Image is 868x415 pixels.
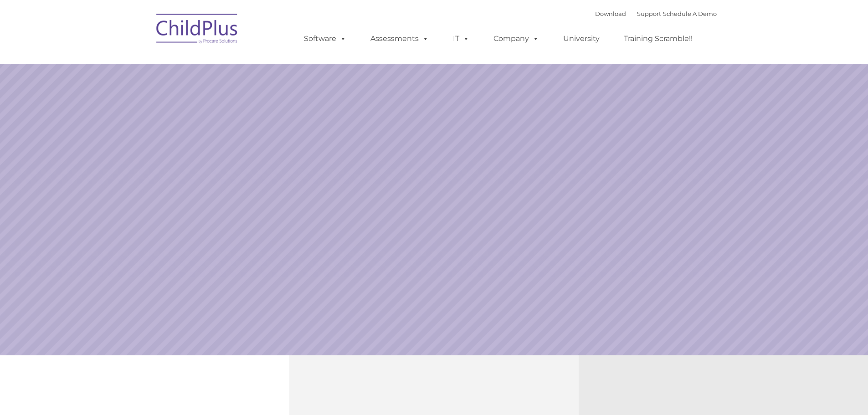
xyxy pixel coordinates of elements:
a: IT [444,30,478,48]
a: Schedule A Demo [663,10,717,17]
a: Software [295,30,355,48]
a: Company [484,30,548,48]
a: Assessments [361,30,438,48]
a: University [554,30,609,48]
a: Support [637,10,661,17]
img: ChildPlus by Procare Solutions [152,7,243,53]
a: Training Scramble!! [615,30,702,48]
a: Download [595,10,626,17]
font: | [595,10,717,17]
